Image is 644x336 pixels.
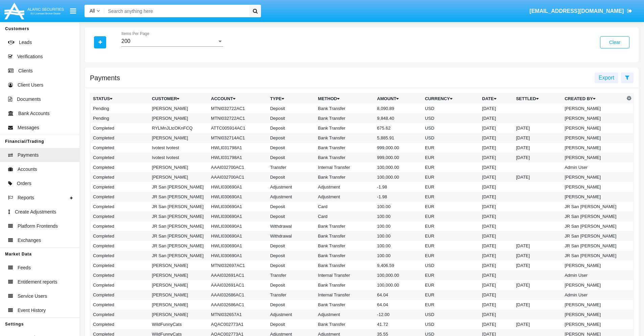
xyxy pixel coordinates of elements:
[149,261,208,270] td: [PERSON_NAME]
[562,123,625,133] td: [PERSON_NAME]
[315,290,375,300] td: Internal Transfer
[315,319,375,329] td: Bank Transfer
[208,231,267,241] td: HWLI030690A1
[315,104,375,113] td: Bank Transfer
[595,72,618,83] button: Export
[208,172,267,182] td: AAAI032700AC1
[90,261,149,270] td: Completed
[15,208,56,216] span: Create Adjustments
[90,182,149,192] td: Completed
[374,319,422,329] td: 41.72
[479,94,513,104] th: Date
[562,153,625,162] td: [PERSON_NAME]
[600,36,629,48] button: Clear
[374,162,422,172] td: 100,000.00
[208,251,267,261] td: HWLI030690A1
[374,172,422,182] td: 100,000.00
[562,319,625,329] td: [PERSON_NAME]
[374,113,422,123] td: 9,848.40
[513,319,562,329] td: [DATE]
[90,94,149,104] th: Status
[90,192,149,202] td: Completed
[208,113,267,123] td: MTNI032722AC1
[149,211,208,221] td: JR San [PERSON_NAME]
[90,319,149,329] td: Completed
[479,123,513,133] td: [DATE]
[422,280,479,290] td: EUR
[479,241,513,251] td: [DATE]
[267,319,315,329] td: Deposit
[90,113,149,123] td: Pending
[513,143,562,153] td: [DATE]
[422,172,479,182] td: EUR
[18,293,47,300] span: Service Users
[374,104,422,113] td: 8,090.89
[208,192,267,202] td: HWLI030690A1
[90,231,149,241] td: Completed
[562,162,625,172] td: Admin User
[479,261,513,270] td: [DATE]
[208,94,267,104] th: Account
[18,67,33,74] span: Clients
[374,270,422,280] td: 100,000.00
[18,82,43,89] span: Client Users
[90,290,149,300] td: Completed
[315,251,375,261] td: Bank Transfer
[149,202,208,211] td: JR San [PERSON_NAME]
[208,261,267,270] td: MTNI032697AC1
[562,133,625,143] td: [PERSON_NAME]
[149,162,208,172] td: [PERSON_NAME]
[267,241,315,251] td: Deposit
[90,310,149,319] td: Completed
[149,172,208,182] td: [PERSON_NAME]
[149,231,208,241] td: JR San [PERSON_NAME]
[562,182,625,192] td: [PERSON_NAME]
[562,231,625,241] td: JR San [PERSON_NAME]
[149,319,208,329] td: WildFunnyCats
[90,75,120,81] h5: Payments
[18,237,41,244] span: Exchanges
[562,202,625,211] td: JR San [PERSON_NAME]
[208,310,267,319] td: MTNI032657A1
[422,221,479,231] td: EUR
[90,123,149,133] td: Completed
[562,241,625,251] td: JR San [PERSON_NAME]
[315,123,375,133] td: Bank Transfer
[374,231,422,241] td: 100.00
[267,143,315,153] td: Deposit
[315,94,375,104] th: Method
[562,192,625,202] td: [PERSON_NAME]
[267,192,315,202] td: Adjustment
[374,143,422,153] td: 999,000.00
[208,123,267,133] td: ATTC005914AC1
[149,143,208,153] td: Ivotest Ivotest
[90,251,149,261] td: Completed
[479,280,513,290] td: [DATE]
[479,270,513,280] td: [DATE]
[267,221,315,231] td: Withdrawal
[374,300,422,310] td: 64.04
[208,290,267,300] td: AAAI032686AC1
[479,231,513,241] td: [DATE]
[374,241,422,251] td: 100.00
[479,143,513,153] td: [DATE]
[267,270,315,280] td: Transfer
[374,153,422,162] td: 999,000.00
[149,153,208,162] td: Ivotest Ivotest
[208,202,267,211] td: HWLI030690A1
[149,221,208,231] td: JR San [PERSON_NAME]
[315,300,375,310] td: Bank Transfer
[562,310,625,319] td: [PERSON_NAME]
[374,280,422,290] td: 100,000.00
[267,261,315,270] td: Deposit
[90,162,149,172] td: Completed
[149,94,208,104] th: Customer
[479,211,513,221] td: [DATE]
[208,211,267,221] td: HWLI030690A1
[267,113,315,123] td: Deposit
[422,290,479,300] td: EUR
[479,300,513,310] td: [DATE]
[18,223,58,230] span: Platform Frontends
[513,153,562,162] td: [DATE]
[208,241,267,251] td: HWLI030690A1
